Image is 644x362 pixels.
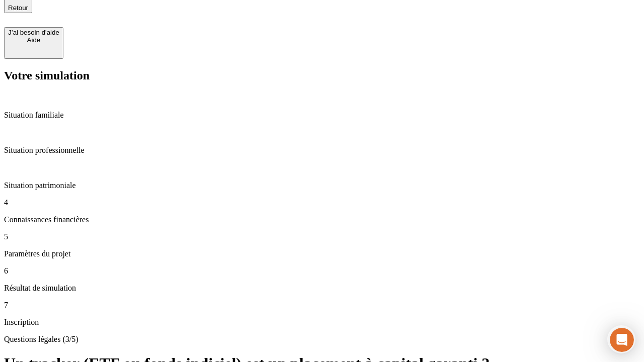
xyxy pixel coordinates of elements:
[4,318,640,327] p: Inscription
[607,325,635,353] iframe: Intercom live chat discovery launcher
[4,335,640,344] p: Questions légales (3/5)
[610,328,634,352] iframe: Intercom live chat
[8,29,59,36] div: J’ai besoin d'aide
[4,215,640,224] p: Connaissances financières
[4,198,640,207] p: 4
[4,284,640,293] p: Résultat de simulation
[4,301,640,310] p: 7
[4,266,640,276] p: 6
[4,232,640,241] p: 5
[8,36,59,44] div: Aide
[4,249,640,258] p: Paramètres du projet
[4,146,640,155] p: Situation professionnelle
[8,4,28,12] span: Retour
[4,111,640,120] p: Situation familiale
[4,181,640,190] p: Situation patrimoniale
[4,69,640,82] h2: Votre simulation
[4,27,63,59] button: J’ai besoin d'aideAide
